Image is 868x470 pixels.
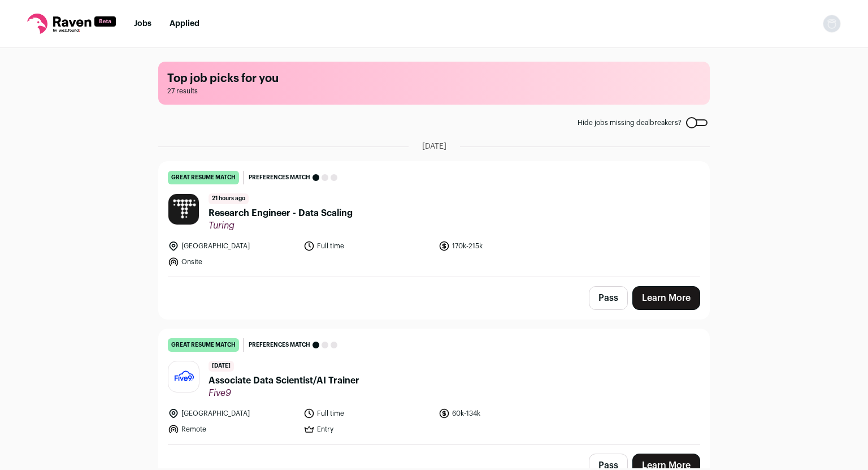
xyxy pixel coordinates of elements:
[422,141,446,152] span: [DATE]
[159,162,709,277] a: great resume match Preferences match 21 hours ago Research Engineer - Data Scaling Turing [GEOGRA...
[439,408,567,419] li: 60k-134k
[168,408,297,419] li: [GEOGRAPHIC_DATA]
[159,329,709,444] a: great resume match Preferences match [DATE] Associate Data Scientist/AI Trainer Five9 [GEOGRAPHIC...
[134,20,151,28] a: Jobs
[823,15,841,33] img: nopic.png
[168,171,239,184] div: great resume match
[578,118,682,127] span: Hide jobs missing dealbreakers?
[303,240,432,252] li: Full time
[249,172,310,183] span: Preferences match
[168,365,199,389] img: 34bc6530f1fa8ec4b706cf0d238e1a878ffc41edc24410325eaebfbd31457ce1.png
[167,87,701,96] span: 27 results
[168,240,297,252] li: [GEOGRAPHIC_DATA]
[168,194,199,225] img: 5abee25378f18e64ad375c83f008ed20cab9e4bd14157136dffbf766e3991112.jpg
[209,206,353,220] span: Research Engineer - Data Scaling
[209,220,353,231] span: Turing
[168,424,297,435] li: Remote
[168,338,239,352] div: great resume match
[823,15,841,33] button: Open dropdown
[303,424,432,435] li: Entry
[209,361,234,372] span: [DATE]
[209,387,359,399] span: Five9
[439,240,567,252] li: 170k-215k
[303,408,432,419] li: Full time
[168,256,297,268] li: Onsite
[170,20,199,28] a: Applied
[209,193,249,204] span: 21 hours ago
[249,339,310,351] span: Preferences match
[167,71,701,87] h1: Top job picks for you
[209,374,359,387] span: Associate Data Scientist/AI Trainer
[632,286,700,310] a: Learn More
[589,286,628,310] button: Pass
